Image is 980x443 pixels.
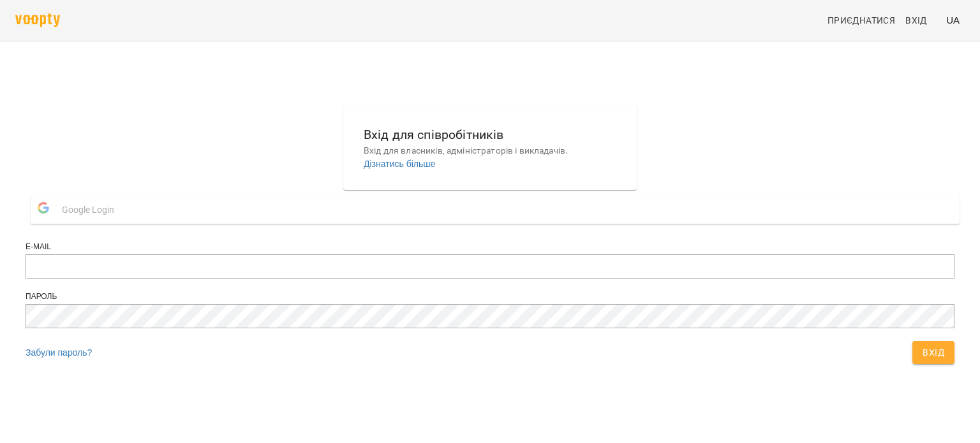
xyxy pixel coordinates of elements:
[822,9,900,32] a: Приєднатися
[26,347,92,358] a: Забули пароль?
[923,345,944,360] span: Вхід
[946,13,960,27] span: UA
[31,195,960,224] button: Google Login
[941,8,965,32] button: UA
[900,9,941,32] a: Вхід
[26,291,954,302] div: Пароль
[828,13,895,28] span: Приєднатися
[353,115,627,180] button: Вхід для співробітниківВхід для власників, адміністраторів і викладачів.Дізнатись більше
[15,13,60,27] img: voopty.png
[364,125,616,145] h6: Вхід для співробітників
[912,341,954,364] button: Вхід
[905,13,927,28] span: Вхід
[364,145,616,157] p: Вхід для власників, адміністраторів і викладачів.
[26,242,954,252] div: E-mail
[364,159,435,169] a: Дізнатись більше
[62,197,121,222] span: Google Login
